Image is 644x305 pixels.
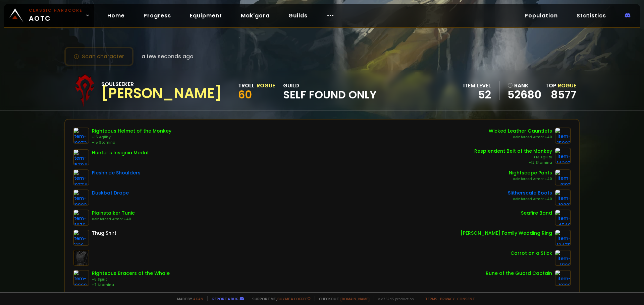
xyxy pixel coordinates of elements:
div: rank [507,81,541,90]
div: Rogue [257,81,275,90]
div: Hunter's Insignia Medal [92,149,149,156]
img: item-10073 [73,128,89,144]
span: Made by [173,296,203,301]
div: Resplendent Belt of the Monkey [474,148,552,155]
span: AOTC [29,7,83,23]
a: Progress [138,9,176,22]
a: Home [102,9,130,22]
a: Guilds [283,9,313,22]
div: +15 Stamina [92,140,171,145]
div: Slitherscale Boots [508,189,552,197]
img: item-14327 [555,148,571,164]
div: Troll [238,81,255,90]
div: Fleshhide Shoulders [92,169,141,176]
div: Wicked Leather Gauntlets [489,128,552,135]
div: Reinforced Armor +40 [508,197,552,202]
div: Soulseeker [101,80,222,88]
div: Thug Shirt [92,230,116,237]
a: Mak'gora [235,9,275,22]
img: item-19982 [73,189,89,206]
span: Rogue [558,82,576,89]
div: +15 Agility [92,135,171,140]
a: Statistics [571,9,611,22]
div: Nightscape Pants [509,169,552,176]
a: Population [519,9,563,22]
a: Consent [457,296,475,301]
img: item-11876 [73,210,89,226]
span: a few seconds ago [142,52,194,61]
div: +12 Stamina [474,160,552,165]
div: Plainstalker Tunic [92,210,135,217]
div: Top [545,81,576,90]
a: a fan [193,296,203,301]
img: item-10069 [73,270,89,286]
div: Reinforced Armor +40 [489,135,552,140]
a: 52680 [507,90,541,100]
div: Carrot on a Stick [511,250,552,257]
a: Privacy [440,296,454,301]
div: [PERSON_NAME] Family Wedding Ring [461,230,552,237]
div: Duskbat Drape [92,189,129,197]
a: Report a bug [212,296,238,301]
div: [PERSON_NAME] [101,88,222,98]
button: Scan character [64,47,133,66]
div: Seafire Band [521,210,552,217]
div: Righteous Helmet of the Monkey [92,128,171,135]
img: item-15704 [73,149,89,165]
small: Classic Hardcore [29,7,83,13]
img: item-10774 [73,169,89,185]
img: item-4549 [555,210,571,226]
a: [DOMAIN_NAME] [340,296,370,301]
div: item level [463,81,491,90]
div: 52 [463,90,491,100]
div: +7 Stamina [92,282,170,288]
img: item-10801 [555,189,571,206]
a: Classic HardcoreAOTC [4,4,94,27]
div: Reinforced Armor +40 [509,176,552,182]
div: +13 Agility [474,155,552,160]
div: +8 Spirit [92,277,170,282]
span: 60 [238,87,252,102]
span: Self Found Only [283,90,377,100]
div: Rune of the Guard Captain [486,270,552,277]
a: Terms [425,296,437,301]
img: item-19120 [555,270,571,286]
a: Buy me a coffee [277,296,311,301]
img: item-11122 [555,250,571,266]
span: Checkout [315,296,370,301]
div: Reinforced Armor +40 [92,217,135,222]
div: Righteous Bracers of the Whale [92,270,170,277]
img: item-6136 [73,230,89,246]
img: item-8193 [555,169,571,185]
div: guild [283,81,377,100]
img: item-15083 [555,128,571,144]
span: Support me, [248,296,311,301]
img: item-13475 [555,230,571,246]
a: Equipment [184,9,227,22]
a: 8577 [551,87,576,102]
span: v. d752d5 - production [374,296,414,301]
